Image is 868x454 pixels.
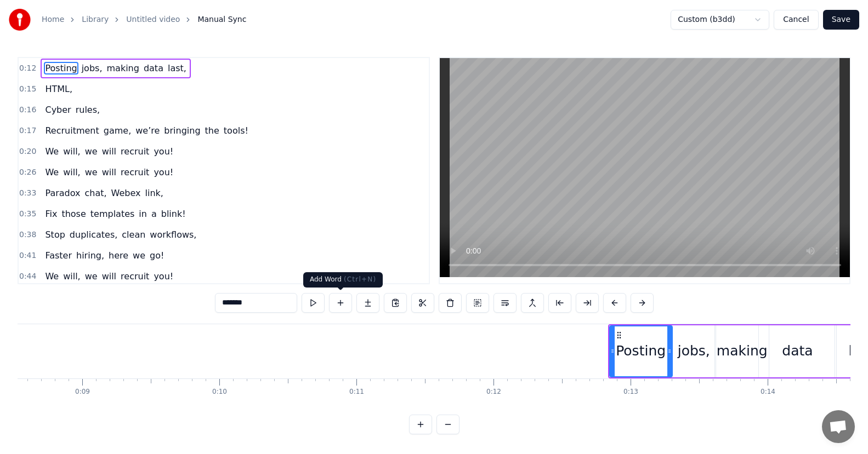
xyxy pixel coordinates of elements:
[42,14,64,25] a: Home
[19,271,36,282] span: 0:44
[19,84,36,95] span: 0:15
[42,14,246,25] nav: breadcrumb
[9,9,31,31] img: youka
[60,208,87,220] span: those
[75,249,105,262] span: hiring,
[223,124,249,137] span: tools!
[44,166,60,179] span: We
[82,14,109,25] a: Library
[150,208,158,220] span: a
[120,166,150,179] span: recruit
[44,270,60,283] span: We
[782,341,813,361] div: data
[19,105,36,116] span: 0:16
[44,228,66,241] span: Stop
[84,187,108,199] span: chat,
[69,228,118,241] span: duplicates,
[44,124,100,137] span: Recruitment
[62,145,82,158] span: will,
[717,341,768,361] div: making
[121,228,146,241] span: clean
[81,62,104,74] span: jobs,
[344,275,376,283] span: ( Ctrl+N )
[103,124,132,137] span: game,
[152,166,174,179] span: you!
[89,208,136,220] span: templates
[44,83,73,95] span: HTML,
[204,124,220,137] span: the
[44,145,60,158] span: We
[110,187,142,199] span: Webex
[678,341,710,361] div: jobs,
[19,125,36,136] span: 0:17
[62,166,82,179] span: will,
[160,208,187,220] span: blink!
[101,145,117,158] span: will
[19,146,36,157] span: 0:20
[84,166,99,179] span: we
[349,388,364,396] div: 0:11
[101,166,117,179] span: will
[101,270,117,283] span: will
[303,272,383,288] div: Add Word
[19,63,36,74] span: 0:12
[616,341,666,361] div: Posting
[120,270,150,283] span: recruit
[143,62,164,74] span: data
[152,270,174,283] span: you!
[761,388,775,396] div: 0:14
[486,388,501,396] div: 0:12
[823,10,859,30] button: Save
[138,208,148,220] span: in
[126,14,180,25] a: Untitled video
[105,62,140,74] span: making
[44,62,78,74] span: Posting
[623,388,638,396] div: 0:13
[149,228,197,241] span: workflows,
[44,249,73,262] span: Faster
[774,10,818,30] button: Cancel
[149,249,165,262] span: go!
[44,104,72,116] span: Cyber
[152,145,174,158] span: you!
[19,209,36,220] span: 0:35
[167,62,188,74] span: last,
[197,14,246,25] span: Manual Sync
[44,187,81,199] span: Paradox
[84,145,99,158] span: we
[822,410,855,443] div: Open chat
[19,250,36,261] span: 0:41
[19,167,36,178] span: 0:26
[120,145,150,158] span: recruit
[134,124,161,137] span: we’re
[212,388,227,396] div: 0:10
[107,249,129,262] span: here
[44,208,58,220] span: Fix
[19,188,36,199] span: 0:33
[132,249,146,262] span: we
[163,124,201,137] span: bringing
[75,388,90,396] div: 0:09
[19,229,36,240] span: 0:38
[144,187,164,199] span: link,
[62,270,82,283] span: will,
[75,104,101,116] span: rules,
[84,270,99,283] span: we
